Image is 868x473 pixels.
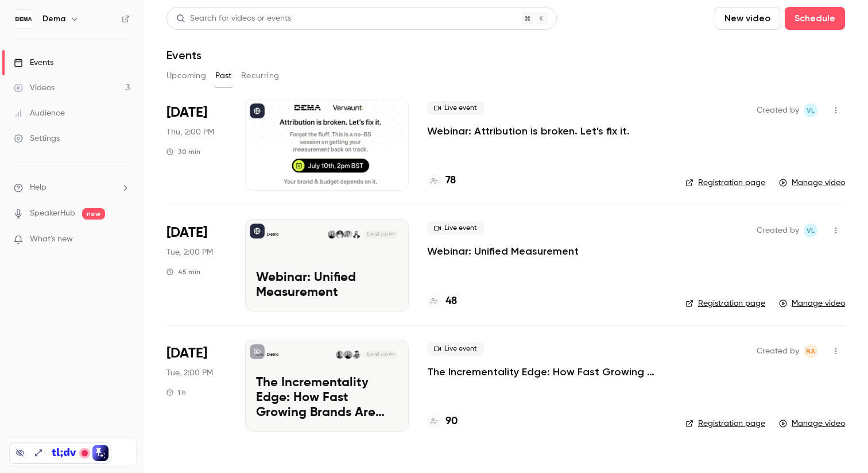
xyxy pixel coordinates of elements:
[807,224,815,237] span: VL
[256,271,398,301] p: Webinar: Unified Measurement
[245,340,409,432] a: The Incrementality Edge: How Fast Growing Brands Are Scaling With DEMA, RideStore & VervauntDemaD...
[352,351,361,359] img: Daniel Stremel
[328,230,336,239] img: Jessika Ödling
[757,224,799,237] span: Created by
[445,294,457,309] h4: 48
[166,126,214,138] span: Thu, 2:00 PM
[14,182,130,194] li: help-dropdown-opener
[256,376,398,420] p: The Incrementality Edge: How Fast Growing Brands Are Scaling With DEMA, RideStore & Vervaunt
[785,7,845,30] button: Schedule
[427,244,579,258] a: Webinar: Unified Measurement
[166,344,207,363] span: [DATE]
[166,147,200,156] div: 30 min
[166,340,227,432] div: Apr 22 Tue, 3:00 PM (Europe/Stockholm)
[806,344,815,358] span: RA
[427,221,484,235] span: Live event
[804,103,817,117] span: Ville Leikas
[363,230,397,239] span: [DATE] 2:00 PM
[116,234,130,245] iframe: Noticeable Trigger
[363,351,397,359] span: [DATE] 2:00 PM
[445,173,456,189] h4: 78
[14,10,33,28] img: Dema
[110,459,129,469] p: / 150
[352,230,361,239] img: Rudy Ribardière
[215,67,232,85] button: Past
[427,365,667,379] a: The Incrementality Edge: How Fast Growing Brands Are Scaling With DEMA, RideStore & Vervaunt
[807,103,815,117] span: VL
[166,103,207,122] span: [DATE]
[166,388,186,397] div: 1 h
[427,173,456,189] a: 78
[804,344,817,358] span: Ross Allsop
[427,414,458,429] a: 90
[14,57,53,68] div: Events
[685,177,765,189] a: Registration page
[427,294,457,309] a: 48
[42,13,65,25] h6: Dema
[445,414,458,429] h4: 90
[166,267,200,276] div: 45 min
[14,107,65,119] div: Audience
[336,230,344,239] img: Henrik Hoffman Kraft (moderator)
[344,351,352,359] img: Jessika Ödling
[176,13,291,25] div: Search for videos or events
[14,459,36,469] p: Videos
[241,67,280,85] button: Recurring
[14,82,55,94] div: Videos
[82,208,105,220] span: new
[757,344,799,358] span: Created by
[267,232,278,237] p: Dema
[427,101,484,115] span: Live event
[685,418,765,429] a: Registration page
[166,219,227,311] div: Jun 24 Tue, 3:00 PM (Europe/Stockholm)
[110,460,113,467] span: 3
[30,182,46,194] span: Help
[685,298,765,309] a: Registration page
[779,298,845,309] a: Manage video
[245,219,409,311] a: Webinar: Unified MeasurementDemaRudy RibardièreJonatan EhnHenrik Hoffman Kraft (moderator)Jessika...
[30,233,73,245] span: What's new
[166,224,207,242] span: [DATE]
[166,48,201,62] h1: Events
[715,7,780,30] button: New video
[344,230,352,239] img: Jonatan Ehn
[779,177,845,189] a: Manage video
[166,99,227,191] div: Jul 10 Thu, 3:00 PM (Europe/Stockholm)
[14,133,60,144] div: Settings
[779,418,845,429] a: Manage video
[427,342,484,356] span: Live event
[267,352,278,357] p: Dema
[336,351,344,359] img: Declan Etheridge
[166,247,213,258] span: Tue, 2:00 PM
[427,124,630,138] a: Webinar: Attribution is broken. Let's fix it.
[166,67,206,85] button: Upcoming
[30,207,75,220] a: SpeakerHub
[166,367,213,379] span: Tue, 2:00 PM
[804,224,817,237] span: Ville Leikas
[757,103,799,117] span: Created by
